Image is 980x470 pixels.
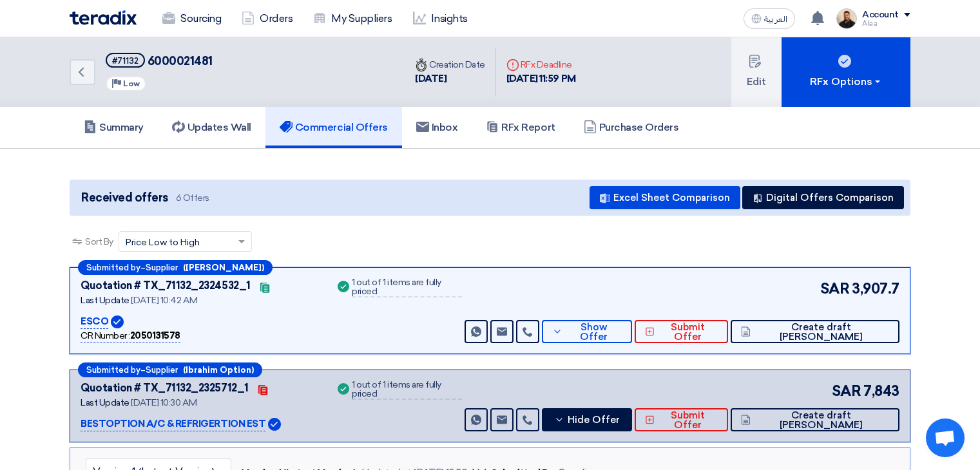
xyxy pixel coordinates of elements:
[926,418,965,457] a: Open chat
[635,408,728,431] button: Submit Offer
[111,315,124,328] img: Verified Account
[403,5,478,33] a: Insights
[852,278,899,299] span: 3,907.7
[280,121,388,134] h5: Commercial Offers
[70,10,137,25] img: Teradix logo
[84,121,144,134] h5: Summary
[731,408,899,431] button: Create draft [PERSON_NAME]
[836,8,857,29] img: MAA_1717931611039.JPG
[782,37,910,107] button: RFx Options
[78,362,262,377] div: –
[486,121,555,134] h5: RFx Report
[590,186,740,209] button: Excel Sheet Comparison
[81,417,265,432] p: BESTOPTION A/C & REFRIGERTION EST
[81,397,130,408] span: Last Update
[542,320,632,343] button: Show Offer
[176,192,209,204] span: 6 Offers
[146,366,178,374] span: Supplier
[820,278,850,299] span: SAR
[402,107,472,148] a: Inbox
[744,8,795,29] button: العربية
[158,107,265,148] a: Updates Wall
[810,74,883,89] div: RFx Options
[416,121,458,134] h5: Inbox
[81,329,180,343] div: CR Number :
[106,53,213,69] h5: 6000021481
[754,411,889,430] span: Create draft [PERSON_NAME]
[862,10,899,21] div: Account
[506,58,576,71] div: RFx Deadline
[81,189,168,207] span: Received offers
[126,236,200,249] span: Price Low to High
[112,57,139,65] div: #71132
[148,54,213,68] span: 6000021481
[183,263,264,272] b: ([PERSON_NAME])
[81,381,249,396] div: Quotation # TX_71132_2325712_1
[172,121,251,134] h5: Updates Wall
[742,186,904,209] button: Digital Offers Comparison
[131,295,197,306] span: [DATE] 10:42 AM
[183,366,254,374] b: (Ibrahim Option)
[584,121,679,134] h5: Purchase Orders
[635,320,728,343] button: Submit Offer
[658,323,718,342] span: Submit Offer
[754,323,889,342] span: Create draft [PERSON_NAME]
[265,107,402,148] a: Commercial Offers
[352,381,461,400] div: 1 out of 1 items are fully priced
[146,263,178,272] span: Supplier
[731,320,899,343] button: Create draft [PERSON_NAME]
[81,278,251,294] div: Quotation # TX_71132_2324532_1
[472,107,569,148] a: RFx Report
[566,323,622,342] span: Show Offer
[123,79,140,88] span: Low
[152,5,231,33] a: Sourcing
[764,15,787,24] span: العربية
[70,107,158,148] a: Summary
[506,71,576,86] div: [DATE] 11:59 PM
[131,397,197,408] span: [DATE] 10:30 AM
[352,278,461,297] div: 1 out of 1 items are fully priced
[863,381,899,402] span: 7,843
[231,5,303,33] a: Orders
[130,330,180,341] b: 2050131578
[303,5,402,33] a: My Suppliers
[268,418,281,431] img: Verified Account
[78,260,273,275] div: –
[81,314,108,330] p: ESCO
[570,107,693,148] a: Purchase Orders
[731,37,782,107] button: Edit
[542,408,632,431] button: Hide Offer
[85,235,113,249] span: Sort By
[415,58,485,71] div: Creation Date
[86,366,140,374] span: Submitted by
[81,295,130,306] span: Last Update
[658,411,718,430] span: Submit Offer
[568,415,620,425] span: Hide Offer
[862,20,910,27] div: Alaa
[86,263,140,272] span: Submitted by
[415,71,485,86] div: [DATE]
[832,381,861,402] span: SAR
